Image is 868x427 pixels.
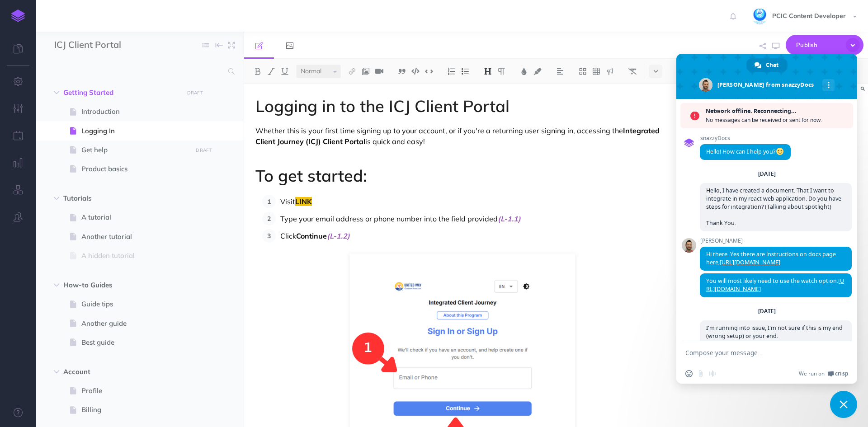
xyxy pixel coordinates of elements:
[196,147,212,153] small: DRAFT
[768,12,850,20] span: PCIC Content Developer
[280,212,670,225] p: Type your email address or phone number into the field provided
[184,88,206,98] button: DRAFT
[81,145,189,155] span: Get help
[63,87,178,98] span: Getting Started
[822,79,835,91] div: More channels
[255,97,670,115] h1: Logging in to the ICJ Client Portal
[81,385,189,396] span: Profile
[706,277,844,293] span: You will most likely need to use the watch option.
[81,404,189,415] span: Billing
[520,68,528,75] img: Text color button
[752,9,768,24] img: dRQN1hrEG1J5t3n3qbq3RfHNZNloSxXOgySS45Hu.jpg
[63,366,178,377] span: Account
[296,231,350,240] strong: Continue
[706,107,849,116] span: Network offline. Reconnecting...
[81,212,189,223] span: A tutorial
[81,164,189,174] span: Product basics
[63,280,178,291] span: How-to Guides
[497,68,505,75] img: Paragraph button
[281,68,289,75] img: Underline button
[63,193,178,204] span: Tutorials
[398,68,406,75] img: Blockquote button
[484,68,492,75] img: Headings dropdown button
[758,309,776,314] div: [DATE]
[81,299,189,310] span: Guide tips
[81,231,189,242] span: Another tutorial
[720,258,780,266] a: [URL][DOMAIN_NAME]
[81,106,189,117] span: Introduction
[81,318,189,329] span: Another guide
[685,349,828,357] textarea: Compose your message...
[685,370,693,377] span: Insert an emoji
[799,370,848,377] a: We run onCrisp
[255,125,670,147] p: Whether this is your first time signing up to your account, or if you're a returning user signing...
[461,68,469,75] img: Unordered list button
[280,229,670,243] p: Click
[835,370,848,377] span: Crisp
[706,187,841,227] span: Hello, I have created a document. That I want to integrate in my react web application. Do you ha...
[81,250,189,261] span: A hidden tutorial
[746,58,788,72] div: Chat
[592,68,600,75] img: Create table button
[267,68,275,75] img: Italic button
[556,68,564,75] img: Alignment dropdown menu button
[193,145,215,155] button: DRAFT
[766,58,778,72] span: Chat
[786,35,863,55] button: Publish
[498,214,521,223] span: (L-1.1)
[280,195,670,208] p: Visit
[348,68,356,75] img: Link button
[254,68,262,75] img: Bold button
[327,231,350,240] span: (L-1.2)
[706,148,784,155] span: Hello! How can I help you?
[700,238,852,244] span: [PERSON_NAME]
[700,135,791,141] span: snazzyDocs
[411,68,420,75] img: Code block button
[375,68,383,75] img: Add video button
[606,68,614,75] img: Callout dropdown menu button
[796,38,841,52] span: Publish
[255,167,670,185] h1: To get started:
[425,68,433,75] img: Inline code button
[706,116,849,125] span: No messages can be received or sent for now.
[830,391,857,418] div: Close chat
[706,250,836,266] span: Hi there. Yes there are instructions on docs page here;
[362,68,370,75] img: Add image button
[706,277,844,293] a: [URL][DOMAIN_NAME]
[81,126,189,136] span: Logging In
[533,68,542,75] img: Text background color button
[11,9,25,22] img: logo-mark.svg
[448,68,456,75] img: Ordered list button
[54,38,160,52] input: Documentation Name
[799,370,825,377] span: We run on
[295,197,312,206] span: LINK
[758,171,776,177] div: [DATE]
[187,90,203,96] small: DRAFT
[81,337,189,348] span: Best guide
[628,68,637,75] img: Clear styles button
[54,63,223,80] input: Search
